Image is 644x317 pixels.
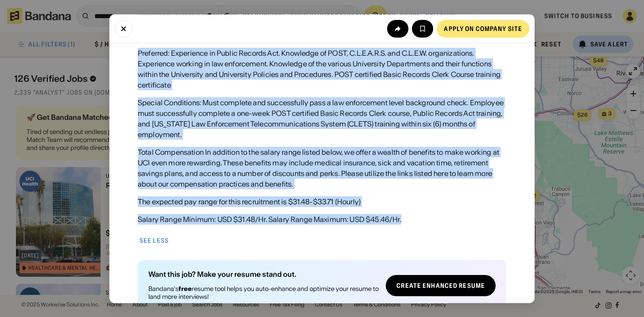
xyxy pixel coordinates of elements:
[138,98,506,140] div: Special Conditions: Must complete and successfully pass a law enforcement level background check....
[178,285,192,293] b: free
[148,285,379,301] div: Bandana's resume tool helps you auto-enhance and optimize your resume to land more interviews!
[396,283,485,289] div: Create Enhanced Resume
[148,271,379,278] div: Want this job? Make your resume stand out.
[138,147,506,190] div: Total Compensation In addition to the salary range listed below, we offer a wealth of benefits to...
[138,214,401,225] div: Salary Range Minimum: USD $31.48/Hr. Salary Range Maximum: USD $45.46/Hr.
[140,238,169,244] div: See less
[138,48,506,91] div: Preferred: Experience in Public Records Act. Knowledge of POST, C.L.E.A.R.S. and C.L.E.W. organiz...
[138,197,361,207] div: The expected pay range for this recruitment is $31.48-$33.71 (Hourly)
[115,19,132,37] button: Close
[444,25,522,31] div: Apply on company site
